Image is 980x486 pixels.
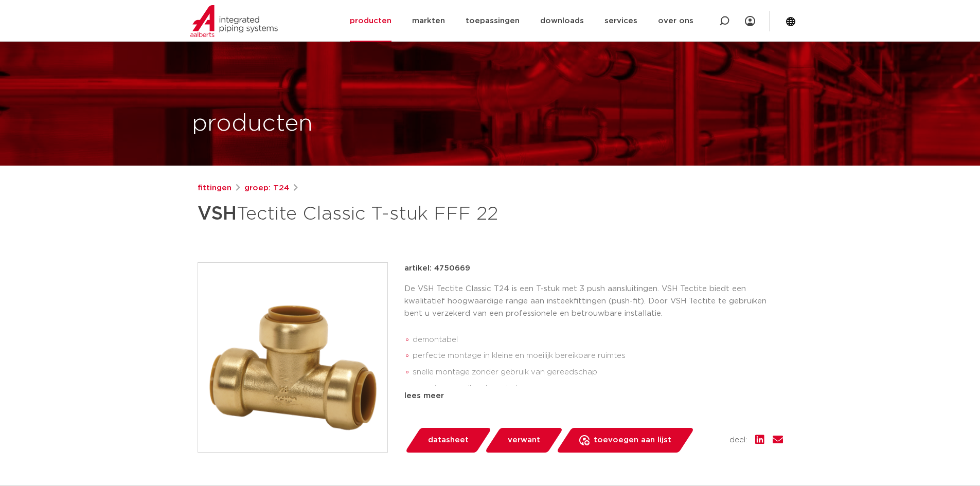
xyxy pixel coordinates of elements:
strong: VSH [198,205,237,223]
a: datasheet [404,428,492,453]
span: toevoegen aan lijst [594,432,671,448]
li: snelle montage zonder gebruik van gereedschap [413,364,783,381]
img: Product Image for VSH Tectite Classic T-stuk FFF 22 [198,263,387,452]
div: lees meer [404,390,783,402]
span: datasheet [428,432,469,448]
h1: producten [192,107,313,140]
li: perfecte montage in kleine en moeilijk bereikbare ruimtes [413,348,783,364]
li: voorzien van alle relevante keuren [413,381,783,397]
a: verwant [484,428,563,453]
a: fittingen [198,182,231,194]
li: demontabel [413,332,783,348]
h1: Tectite Classic T-stuk FFF 22 [198,199,584,229]
span: deel: [729,434,747,446]
span: verwant [508,432,540,448]
p: De VSH Tectite Classic T24 is een T-stuk met 3 push aansluitingen. VSH Tectite biedt een kwalitat... [404,283,783,320]
p: artikel: 4750669 [404,262,470,275]
a: groep: T24 [244,182,289,194]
